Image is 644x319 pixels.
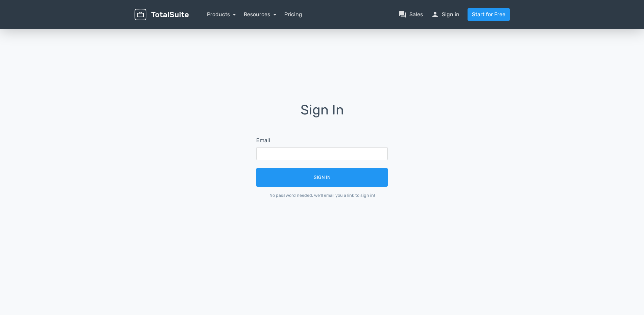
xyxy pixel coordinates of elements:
[399,10,407,19] span: question_answer
[207,11,236,18] a: Products
[244,11,276,18] a: Resources
[256,136,270,144] label: Email
[399,10,423,19] a: question_answerSales
[256,168,388,187] button: Sign In
[468,8,510,21] a: Start for Free
[431,10,459,19] a: personSign in
[431,10,439,19] span: person
[256,192,388,198] div: No password needed, we'll email you a link to sign in!
[135,9,189,21] img: TotalSuite for WordPress
[284,10,302,19] a: Pricing
[247,103,397,127] h1: Sign In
